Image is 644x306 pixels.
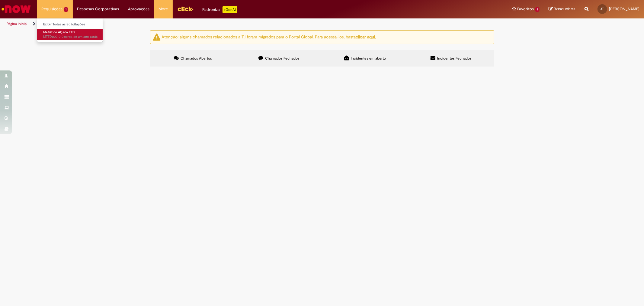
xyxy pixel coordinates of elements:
span: AT [601,7,604,11]
span: Requisições [41,6,62,12]
span: cerca de um ano atrás [64,34,98,39]
span: Favoritos [517,6,534,12]
a: Aberto MTTD0001010 : Matriz de Alçada TTD [37,29,104,40]
p: +GenAi [223,6,237,13]
a: Página inicial [7,21,27,26]
span: Aprovações [128,6,150,12]
span: Despesas Corporativas [77,6,119,12]
span: Chamados Abertos [181,56,212,61]
span: Matriz de Alçada TTD [43,30,75,34]
span: Incidentes em aberto [351,56,386,61]
img: click_logo_yellow_360x200.png [177,4,194,13]
span: 1 [64,7,68,12]
ul: Requisições [37,18,103,42]
ng-bind-html: Atenção: alguns chamados relacionados a T.I foram migrados para o Portal Global. Para acessá-los,... [162,34,376,40]
a: Rascunhos [549,6,575,12]
span: Incidentes Fechados [437,56,472,61]
img: ServiceNow [1,3,32,15]
span: MTTD0001010 [43,34,98,39]
span: 1 [535,7,540,12]
span: Chamados Fechados [265,56,300,61]
ul: Trilhas de página [5,18,425,30]
span: [PERSON_NAME] [609,6,639,11]
span: More [159,6,168,12]
a: clicar aqui. [356,34,376,40]
span: Rascunhos [554,6,575,12]
div: Padroniza [203,6,237,13]
a: Exibir Todas as Solicitações [37,21,104,28]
